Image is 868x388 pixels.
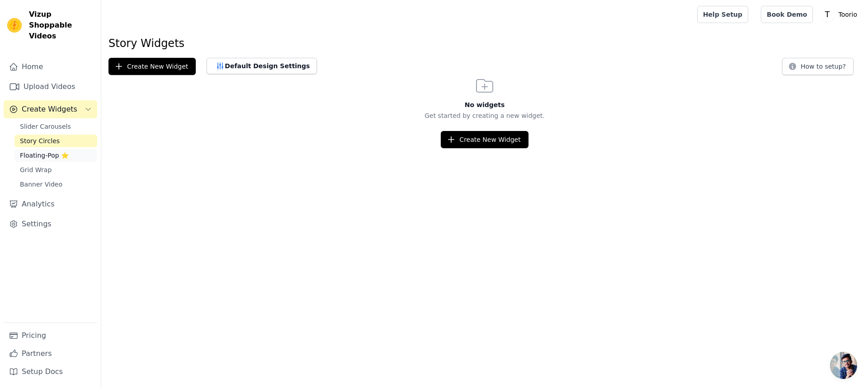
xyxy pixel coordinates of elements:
[441,131,528,148] button: Create New Widget
[4,363,97,381] a: Setup Docs
[207,58,317,74] button: Default Design Settings
[782,58,854,75] button: How to setup?
[782,64,854,73] a: How to setup?
[820,6,861,23] button: T Toorio
[825,10,830,19] text: T
[108,36,861,51] h1: Story Widgets
[20,136,60,145] span: Story Circles
[7,18,22,33] img: Vizup
[4,100,97,118] button: Create Widgets
[29,9,94,42] span: Vizup Shoppable Videos
[4,345,97,363] a: Partners
[4,327,97,345] a: Pricing
[4,58,97,76] a: Home
[101,100,868,109] h3: No widgets
[4,78,97,96] a: Upload Videos
[14,164,97,176] a: Grid Wrap
[761,6,813,23] a: Book Demo
[20,165,52,174] span: Grid Wrap
[835,6,861,23] p: Toorio
[20,180,62,189] span: Banner Video
[14,178,97,191] a: Banner Video
[4,215,97,233] a: Settings
[20,151,69,160] span: Floating-Pop ⭐
[14,120,97,133] a: Slider Carousels
[697,6,748,23] a: Help Setup
[108,58,196,75] button: Create New Widget
[20,122,71,131] span: Slider Carousels
[4,195,97,213] a: Analytics
[830,352,857,379] a: Bate-papo aberto
[14,149,97,162] a: Floating-Pop ⭐
[22,104,77,115] span: Create Widgets
[14,135,97,147] a: Story Circles
[101,111,868,120] p: Get started by creating a new widget.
